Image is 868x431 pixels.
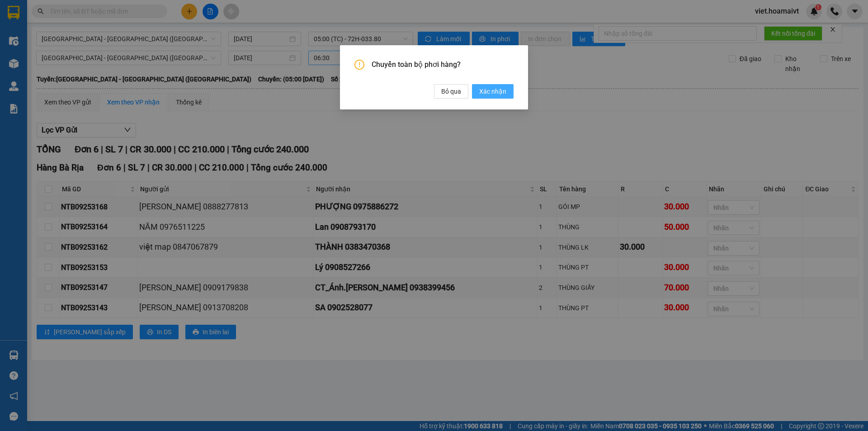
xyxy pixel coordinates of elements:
span: Bỏ qua [441,86,461,96]
span: exclamation-circle [354,60,364,70]
button: Xác nhận [472,84,514,99]
span: Chuyển toàn bộ phơi hàng? [372,60,514,70]
button: Bỏ qua [434,84,468,99]
span: Xác nhận [479,86,506,96]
